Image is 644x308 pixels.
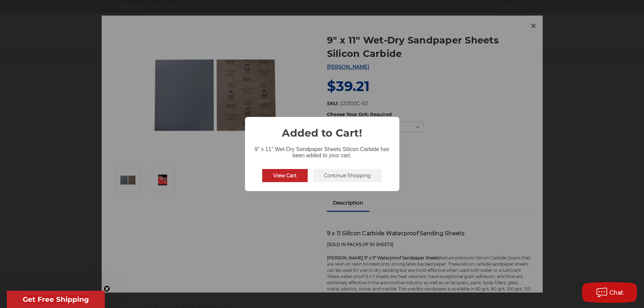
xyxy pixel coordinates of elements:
[103,285,110,292] button: Close teaser
[245,141,399,160] div: 9" x 11" Wet-Dry Sandpaper Sheets Silicon Carbide has been added to your cart.
[262,169,308,182] button: View Cart
[313,169,382,182] button: Continue Shopping
[610,289,624,296] span: Chat
[245,117,399,141] h2: Added to Cart!
[582,282,637,303] button: Chat
[23,295,89,304] span: Get Free Shipping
